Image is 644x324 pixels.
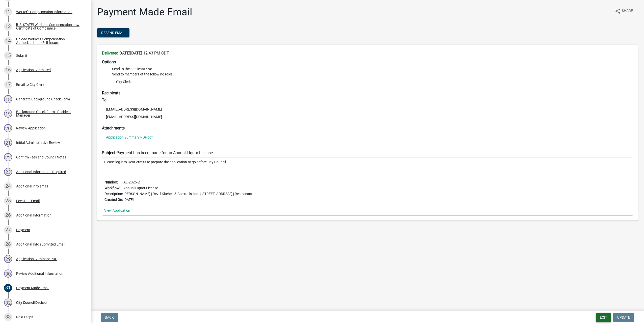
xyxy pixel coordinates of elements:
[4,8,12,16] div: 12
[16,83,44,86] div: Email to City Clerk
[105,315,114,319] span: Back
[16,54,27,57] div: Submit
[16,286,49,290] div: Payment Made Email
[102,113,633,121] li: [EMAIL_ADDRESS][DOMAIN_NAME]
[106,136,153,139] a: Application Summary PDF.pdf
[4,153,12,161] div: 22
[104,208,130,212] a: View Application
[97,6,192,18] h1: Payment Made Email
[102,51,118,56] strong: Delivered
[4,255,12,263] div: 29
[104,198,123,202] b: Created On:
[4,313,12,321] div: 33
[4,299,12,307] div: 32
[613,313,634,322] button: Update
[112,66,633,72] li: Send to the applicant? No
[16,213,51,217] div: Additional Information
[596,313,611,322] button: Exit
[97,28,129,37] button: Resend Email
[16,272,63,275] div: Review Additional Information
[102,51,633,56] h6: [DATE][DATE] 12:43 PM CDT
[4,95,12,103] div: 18
[4,80,12,89] div: 17
[16,184,48,188] div: Additional info email
[16,199,40,203] div: Fees Due Email
[16,37,83,44] div: Upload Worker's Compensation Authorization to Self-Insure
[4,51,12,60] div: 15
[16,242,65,246] div: Additional Info submitted Email
[4,240,12,248] div: 28
[4,37,12,45] div: 14
[4,211,12,219] div: 26
[112,78,633,86] li: City Clerk
[104,186,120,190] b: Workflow:
[16,155,66,159] div: Confirm Fees and Council Notes
[102,91,120,95] strong: Recipients
[16,126,46,130] div: Review Application
[112,72,633,87] li: Send to members of the following roles:
[4,139,12,147] div: 21
[16,257,57,261] div: Application Summary PDF
[16,301,48,304] div: City Council Decision
[123,197,253,203] td: [DATE]
[16,10,72,14] div: Worker's Compensation Information
[4,110,12,118] div: 19
[4,66,12,74] div: 16
[4,284,12,292] div: 31
[123,191,253,197] td: [PERSON_NAME] | Revel Kitchen & Cocktails, Inc. | [STREET_ADDRESS] | Restaurant
[16,141,60,144] div: Initial Administrative Review
[617,315,630,319] span: Update
[16,23,83,30] div: [US_STATE] Workers’ Compensation Law Certificate of Compliance
[104,159,631,165] p: Please log into GeoPermits to prepare the application to go before City Council.
[16,110,83,117] div: Background Check Form - Resident Manager
[4,182,12,190] div: 24
[123,179,253,185] td: AL-2025-2
[622,8,633,14] span: Share
[4,168,12,176] div: 23
[16,170,66,174] div: Additional Information Required
[101,313,118,322] button: Back
[4,269,12,278] div: 30
[102,150,633,155] h6: Payment has been made for an Annual Liquor License
[101,31,125,35] span: Resend Email
[615,8,621,14] i: share
[4,226,12,234] div: 27
[102,150,116,155] strong: Subject:
[123,185,253,191] td: Annual Liquor License
[611,6,637,16] button: shareShare
[4,197,12,205] div: 25
[104,192,123,196] b: Description:
[4,124,12,132] div: 20
[102,60,116,64] strong: Options
[102,126,125,130] strong: Attachments
[16,228,30,232] div: Payment
[4,22,12,31] div: 13
[16,68,51,72] div: Application Submitted
[16,97,70,101] div: Generate Background Check Form
[102,105,633,113] li: [EMAIL_ADDRESS][DOMAIN_NAME]
[104,180,118,184] b: Number:
[102,98,633,102] h6: To:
